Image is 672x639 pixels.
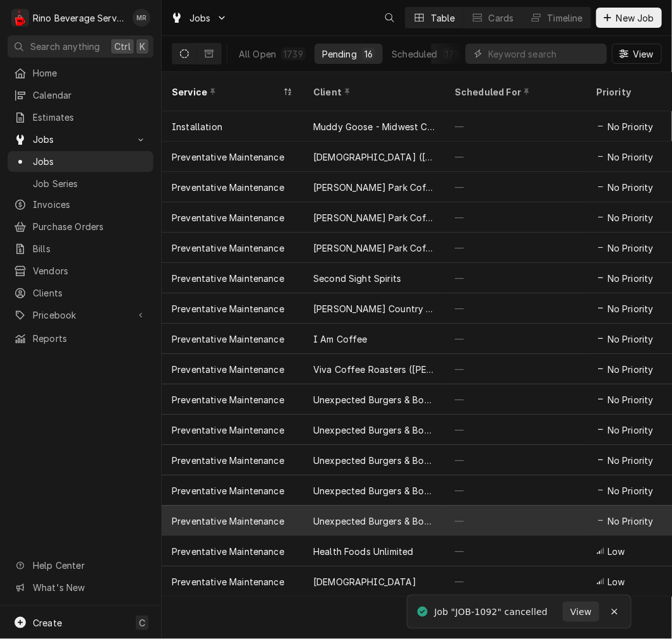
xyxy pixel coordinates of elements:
[172,484,284,497] div: Preventative Maintenance
[172,272,284,285] div: Preventative Maintenance
[455,85,573,99] div: Scheduled For
[33,198,147,211] span: Invoices
[445,506,586,536] div: —
[313,575,416,588] div: [DEMOGRAPHIC_DATA]
[608,363,654,376] span: No Priority
[431,11,455,25] div: Table
[608,484,654,497] span: No Priority
[608,545,625,558] span: Low
[445,47,461,61] div: 1711
[489,11,514,25] div: Cards
[445,233,586,263] div: —
[172,575,284,588] div: Preventative Maintenance
[172,545,284,558] div: Preventative Maintenance
[33,177,147,190] span: Job Series
[172,332,284,346] div: Preventative Maintenance
[172,120,222,133] div: Installation
[313,150,435,164] div: [DEMOGRAPHIC_DATA] ([GEOGRAPHIC_DATA])
[139,616,145,630] span: C
[313,241,435,255] div: [PERSON_NAME] Park Coffee
[445,293,586,324] div: —
[313,363,435,376] div: Viva Coffee Roasters ([PERSON_NAME])
[172,393,284,406] div: Preventative Maintenance
[313,423,435,437] div: Unexpected Burgers & Bourbons
[133,9,150,27] div: MR
[114,40,131,53] span: Ctrl
[608,150,654,164] span: No Priority
[608,211,654,224] span: No Priority
[313,484,435,497] div: Unexpected Burgers & Bourbons
[445,384,586,415] div: —
[313,393,435,406] div: Unexpected Burgers & Bourbons
[8,173,153,194] a: Job Series
[172,514,284,528] div: Preventative Maintenance
[8,216,153,237] a: Purchase Orders
[596,85,664,99] div: Priority
[172,454,284,467] div: Preventative Maintenance
[8,283,153,303] a: Clients
[612,44,662,64] button: View
[172,181,284,194] div: Preventative Maintenance
[284,47,303,61] div: 1739
[189,11,211,25] span: Jobs
[313,85,432,99] div: Client
[30,40,100,53] span: Search anything
[133,9,150,27] div: Melissa Rinehart's Avatar
[172,423,284,437] div: Preventative Maintenance
[445,536,586,566] div: —
[8,151,153,172] a: Jobs
[445,324,586,354] div: —
[563,602,599,622] button: View
[140,40,145,53] span: K
[608,181,654,194] span: No Priority
[8,35,153,58] button: Search anythingCtrlK
[313,272,401,285] div: Second Sight Spirits
[445,172,586,202] div: —
[608,332,654,346] span: No Priority
[608,423,654,437] span: No Priority
[172,302,284,315] div: Preventative Maintenance
[239,47,276,61] div: All Open
[33,286,147,300] span: Clients
[568,606,594,619] span: View
[322,47,357,61] div: Pending
[33,66,147,80] span: Home
[313,211,435,224] div: [PERSON_NAME] Park Coffee
[435,606,550,619] div: Job "JOB-1092" cancelled
[8,129,153,150] a: Go to Jobs
[608,272,654,285] span: No Priority
[313,302,435,315] div: [PERSON_NAME] Country Club
[445,415,586,445] div: —
[8,85,153,106] a: Calendar
[548,11,583,25] div: Timeline
[608,241,654,255] span: No Priority
[33,155,147,168] span: Jobs
[33,618,62,628] span: Create
[8,328,153,349] a: Reports
[33,308,128,322] span: Pricebook
[33,88,147,102] span: Calendar
[608,120,654,133] span: No Priority
[596,8,662,28] button: New Job
[488,44,601,64] input: Keyword search
[608,454,654,467] span: No Priority
[8,107,153,128] a: Estimates
[8,260,153,281] a: Vendors
[313,120,435,133] div: Muddy Goose - Midwest Coffee Co., LLC
[313,545,414,558] div: Health Foods Unlimited
[172,241,284,255] div: Preventative Maintenance
[11,9,29,27] div: R
[8,238,153,259] a: Bills
[33,264,147,277] span: Vendors
[172,363,284,376] div: Preventative Maintenance
[313,514,435,528] div: Unexpected Burgers & Bourbons
[445,142,586,172] div: —
[313,332,368,346] div: I Am Coffee
[33,133,128,146] span: Jobs
[313,454,435,467] div: Unexpected Burgers & Bourbons
[33,581,146,594] span: What's New
[33,332,147,345] span: Reports
[445,263,586,293] div: —
[8,555,153,576] a: Go to Help Center
[608,393,654,406] span: No Priority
